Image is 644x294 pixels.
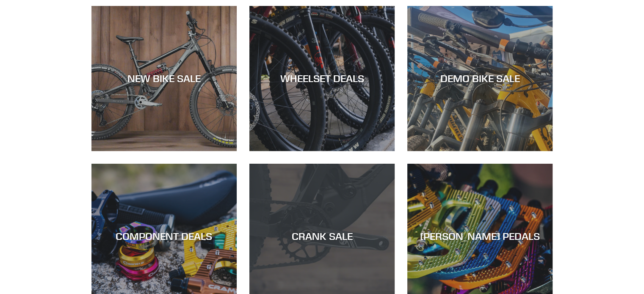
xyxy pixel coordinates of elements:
a: DEMO BIKE SALE [407,6,553,151]
div: [PERSON_NAME] PEDALS [407,230,553,242]
div: CRANK SALE [249,230,395,242]
div: WHEELSET DEALS [249,72,395,85]
div: NEW BIKE SALE [91,72,237,85]
a: WHEELSET DEALS [249,6,395,151]
div: COMPONENT DEALS [91,230,237,242]
a: NEW BIKE SALE [91,6,237,151]
div: DEMO BIKE SALE [407,72,553,85]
